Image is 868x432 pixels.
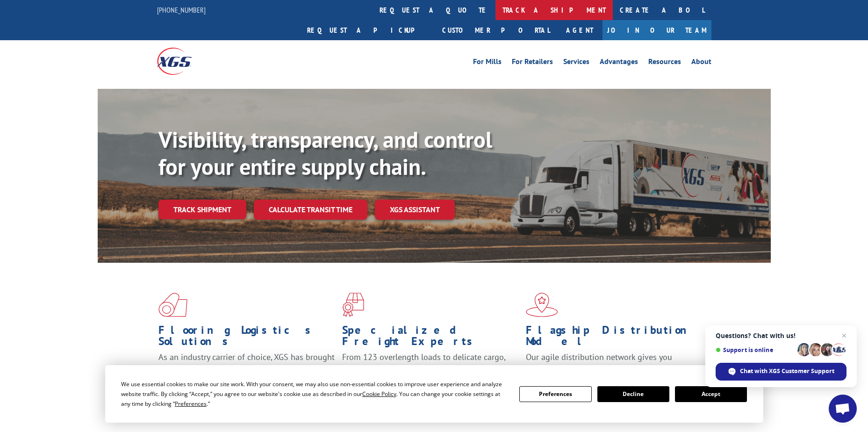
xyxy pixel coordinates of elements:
span: Close chat [839,330,850,341]
a: For Retailers [512,58,553,68]
span: Questions? Chat with us! [716,332,846,339]
b: Visibility, transparency, and control for your entire supply chain. [158,125,492,181]
div: Open chat [829,395,857,423]
span: Chat with XGS Customer Support [740,367,834,375]
a: Customer Portal [435,20,557,40]
button: Accept [675,386,747,402]
span: Cookie Policy [362,390,396,398]
button: Preferences [519,386,591,402]
p: From 123 overlength loads to delicate cargo, our experienced staff knows the best way to move you... [342,352,519,393]
a: Track shipment [158,200,246,219]
a: [PHONE_NUMBER] [157,5,206,14]
span: As an industry carrier of choice, XGS has brought innovation and dedication to flooring logistics... [158,352,335,385]
div: Chat with XGS Customer Support [716,363,846,381]
a: For Mills [473,58,502,68]
h1: Flagship Distribution Model [526,324,703,352]
span: Support is online [716,346,794,353]
img: xgs-icon-flagship-distribution-model-red [526,293,558,317]
img: xgs-icon-focused-on-flooring-red [342,293,364,317]
button: Decline [597,386,669,402]
div: Cookie Consent Prompt [105,365,763,423]
span: Preferences [175,400,207,408]
a: About [691,58,711,68]
a: Services [563,58,589,68]
a: Request a pickup [300,20,435,40]
a: XGS ASSISTANT [375,200,455,220]
h1: Flooring Logistics Solutions [158,324,335,352]
a: Agent [557,20,603,40]
a: Join Our Team [603,20,711,40]
a: Calculate transit time [254,200,367,220]
h1: Specialized Freight Experts [342,324,519,352]
img: xgs-icon-total-supply-chain-intelligence-red [158,293,187,317]
div: We use essential cookies to make our site work. With your consent, we may also use non-essential ... [121,379,508,409]
a: Resources [648,58,681,68]
span: Our agile distribution network gives you nationwide inventory management on demand. [526,352,698,374]
a: Advantages [600,58,638,68]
